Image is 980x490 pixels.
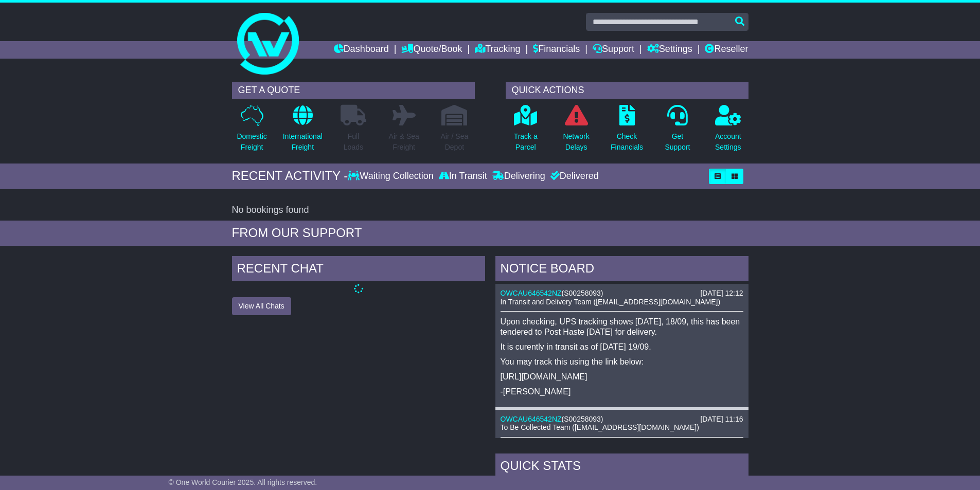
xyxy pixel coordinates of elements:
a: Settings [647,41,692,59]
span: S00258093 [564,289,601,297]
div: FROM OUR SUPPORT [232,226,749,241]
a: AccountSettings [715,104,742,158]
div: QUICK ACTIONS [506,82,749,99]
a: Quote/Book [401,41,462,59]
div: GET A QUOTE [232,82,475,99]
a: NetworkDelays [562,104,590,158]
a: Tracking [475,41,520,59]
p: -[PERSON_NAME] [501,387,743,396]
a: Track aParcel [513,104,538,158]
a: Financials [533,41,580,59]
div: Delivered [548,171,599,182]
div: In Transit [436,171,490,182]
div: [DATE] 12:12 [700,289,743,298]
p: Get Support [665,131,690,153]
div: Waiting Collection [348,171,436,182]
p: Track a Parcel [514,131,538,153]
div: NOTICE BOARD [495,256,749,284]
span: To Be Collected Team ([EMAIL_ADDRESS][DOMAIN_NAME]) [501,423,699,431]
p: Upon checking, UPS tracking shows [DATE], 18/09, this has been tendered to Post Haste [DATE] for ... [501,317,743,336]
div: Delivering [490,171,548,182]
p: It is curently in transit as of [DATE] 19/09. [501,342,743,352]
p: Check Financials [611,131,643,153]
div: [DATE] 11:16 [700,415,743,424]
div: ( ) [501,415,743,424]
div: ( ) [501,289,743,298]
a: OWCAU646542NZ [501,415,562,423]
a: Reseller [705,41,748,59]
a: InternationalFreight [282,104,323,158]
div: RECENT ACTIVITY - [232,169,348,184]
span: In Transit and Delivery Team ([EMAIL_ADDRESS][DOMAIN_NAME]) [501,298,721,306]
div: No bookings found [232,205,749,216]
a: GetSupport [664,104,690,158]
a: OWCAU646542NZ [501,289,562,297]
p: Domestic Freight [237,131,266,153]
p: You may track this using the link below: [501,357,743,367]
button: View All Chats [232,297,291,315]
p: International Freight [283,131,323,153]
div: RECENT CHAT [232,256,485,284]
p: [URL][DOMAIN_NAME] [501,372,743,382]
p: Account Settings [715,131,741,153]
div: Quick Stats [495,453,749,481]
p: Full Loads [341,131,366,153]
a: Dashboard [334,41,389,59]
a: Support [593,41,634,59]
a: CheckFinancials [610,104,644,158]
span: © One World Courier 2025. All rights reserved. [169,478,317,486]
p: Network Delays [563,131,589,153]
p: Air & Sea Freight [389,131,419,153]
span: S00258093 [564,415,601,423]
a: DomesticFreight [236,104,267,158]
p: Air / Sea Depot [441,131,469,153]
